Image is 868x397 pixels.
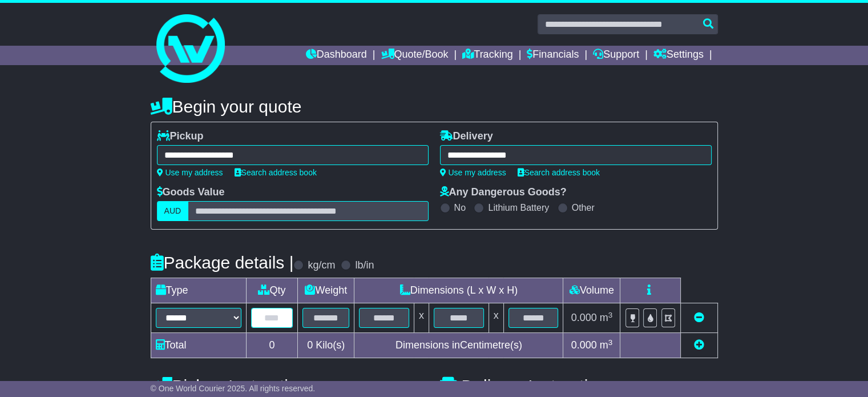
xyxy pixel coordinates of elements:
[440,376,718,395] h4: Delivery Instructions
[298,333,354,358] td: Kilo(s)
[298,278,354,303] td: Weight
[440,130,493,143] label: Delivery
[151,384,316,393] span: © One World Courier 2025. All rights reserved.
[306,46,367,65] a: Dashboard
[151,376,429,395] h4: Pickup Instructions
[414,303,429,333] td: x
[235,168,317,177] a: Search address book
[308,259,335,272] label: kg/cm
[157,168,223,177] a: Use my address
[600,312,613,323] span: m
[608,338,613,347] sup: 3
[157,186,225,199] label: Goods Value
[488,202,549,213] label: Lithium Battery
[151,333,246,358] td: Total
[307,339,313,351] span: 0
[355,259,374,272] label: lb/in
[571,339,597,351] span: 0.000
[440,186,567,199] label: Any Dangerous Goods?
[246,333,298,358] td: 0
[454,202,466,213] label: No
[151,278,246,303] td: Type
[157,201,189,221] label: AUD
[572,202,595,213] label: Other
[157,130,204,143] label: Pickup
[246,278,298,303] td: Qty
[600,339,613,351] span: m
[694,339,704,351] a: Add new item
[593,46,639,65] a: Support
[354,333,563,358] td: Dimensions in Centimetre(s)
[381,46,448,65] a: Quote/Book
[571,312,597,323] span: 0.000
[488,303,503,333] td: x
[527,46,579,65] a: Financials
[694,312,704,323] a: Remove this item
[151,97,718,116] h4: Begin your quote
[354,278,563,303] td: Dimensions (L x W x H)
[151,253,294,272] h4: Package details |
[608,311,613,319] sup: 3
[440,168,506,177] a: Use my address
[462,46,512,65] a: Tracking
[653,46,704,65] a: Settings
[563,278,620,303] td: Volume
[518,168,600,177] a: Search address book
